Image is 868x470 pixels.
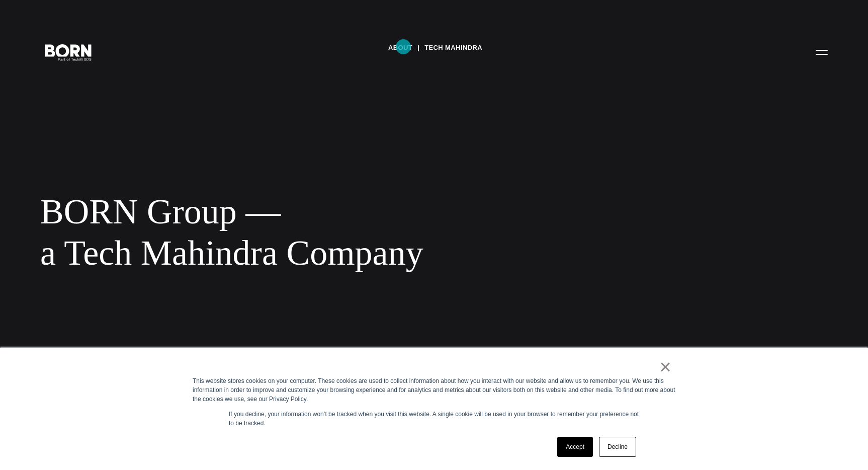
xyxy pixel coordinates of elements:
a: About [388,40,412,55]
a: × [659,362,671,371]
a: Accept [557,437,593,457]
a: Tech Mahindra [424,40,482,55]
p: If you decline, your information won’t be tracked when you visit this website. A single cookie wi... [229,410,639,428]
div: This website stores cookies on your computer. These cookies are used to collect information about... [193,376,675,404]
div: BORN Group — a Tech Mahindra Company [40,191,614,273]
button: Open [810,41,834,62]
a: Decline [599,437,636,457]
